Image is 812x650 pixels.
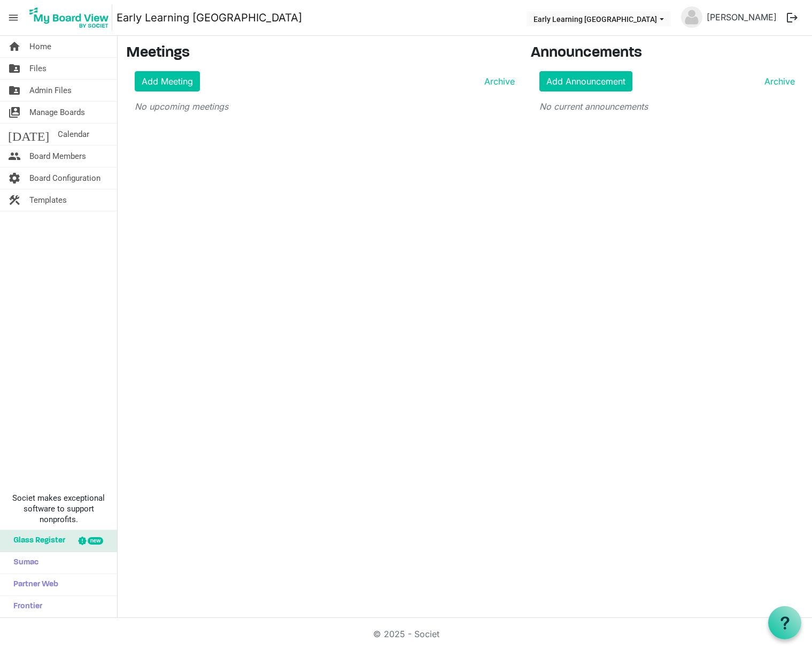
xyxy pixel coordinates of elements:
h3: Meetings [126,44,515,63]
span: Frontier [8,596,42,617]
a: Add Announcement [539,71,632,91]
a: Archive [480,75,515,88]
a: [PERSON_NAME] [702,6,781,28]
span: Home [29,36,51,57]
span: Partner Web [8,574,58,595]
div: new [88,537,103,545]
p: No current announcements [539,100,795,113]
h3: Announcements [531,44,803,63]
span: switch_account [8,102,21,123]
span: Manage Boards [29,102,85,123]
button: logout [781,6,803,29]
span: Glass Register [8,530,65,552]
span: Societ makes exceptional software to support nonprofits. [5,493,112,525]
a: My Board View Logo [26,4,117,31]
p: No upcoming meetings [135,100,515,113]
span: menu [3,7,24,28]
img: My Board View Logo [26,4,112,31]
span: construction [8,189,21,211]
span: settings [8,167,21,189]
a: © 2025 - Societ [373,629,439,639]
span: Board Members [29,146,86,167]
span: Board Configuration [29,167,100,189]
a: Early Learning [GEOGRAPHIC_DATA] [117,7,302,28]
span: folder_shared [8,58,21,79]
span: home [8,36,21,57]
span: Admin Files [29,80,72,101]
span: Sumac [8,552,38,573]
a: Archive [760,75,795,88]
span: Templates [29,189,67,211]
span: Files [29,58,47,79]
span: [DATE] [8,124,49,145]
span: folder_shared [8,80,21,101]
button: Early Learning Shelby County dropdownbutton [527,11,671,26]
a: Add Meeting [135,71,200,91]
span: people [8,146,21,167]
span: Calendar [58,124,89,145]
img: no-profile-picture.svg [681,6,702,28]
